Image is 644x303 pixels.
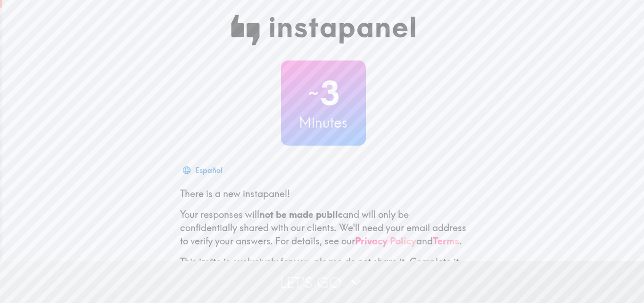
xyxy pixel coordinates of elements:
p: Your responses will and will only be confidentially shared with our clients. We'll need your emai... [180,208,467,248]
span: There is a new instapanel! [180,188,290,199]
a: Terms [433,235,459,247]
b: not be made public [259,208,343,220]
h2: 3 [281,74,366,113]
a: Privacy Policy [355,235,416,247]
div: Español [195,164,223,177]
h3: Minutes [281,113,366,132]
img: Instapanel [231,15,416,45]
button: Español [180,161,226,180]
span: ~ [307,79,320,107]
p: This invite is exclusively for you, please do not share it. Complete it soon because spots are li... [180,255,467,282]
